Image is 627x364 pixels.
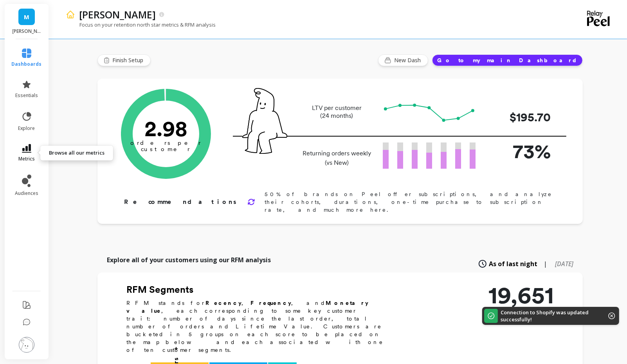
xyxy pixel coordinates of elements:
[205,300,241,306] b: Recency
[141,146,191,153] tspan: customer
[300,104,373,120] p: LTV per customer (24 months)
[501,309,596,323] p: Connection to Shopify was updated successfully!
[124,197,238,207] p: Recommendations
[488,283,554,307] p: 19,651
[250,300,291,306] b: Frequency
[24,13,29,22] span: M
[13,28,41,34] p: Martie
[66,10,75,19] img: header icon
[394,56,423,64] span: New Dash
[12,61,42,67] span: dashboards
[66,21,216,28] p: Focus on your retention north star metrics & RFM analysis
[488,108,551,126] p: $195.70
[19,337,34,353] img: profile picture
[18,156,35,162] span: metrics
[432,54,583,66] button: Go to my main Dashboard
[107,255,271,265] p: Explore all of your customers using our RFM analysis
[15,190,38,196] span: audiences
[378,54,428,66] button: New Dash
[18,125,35,132] span: explore
[126,299,393,354] p: RFM stands for , , and , each corresponding to some key customer trait: number of days since the ...
[265,190,558,214] p: 50% of brands on Peel offer subscriptions, and analyze their cohorts, durations, one-time purchas...
[300,149,373,168] p: Returning orders weekly (vs New)
[555,259,573,268] span: [DATE]
[112,56,146,64] span: Finish Setup
[79,8,156,21] p: Martie
[544,259,547,268] span: |
[144,115,187,141] text: 2.98
[97,54,151,66] button: Finish Setup
[242,88,287,154] img: pal seatted on line
[489,259,537,268] span: As of last night
[15,92,38,99] span: essentials
[130,139,202,146] tspan: orders per
[488,137,551,166] p: 73%
[126,283,393,296] h2: RFM Segments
